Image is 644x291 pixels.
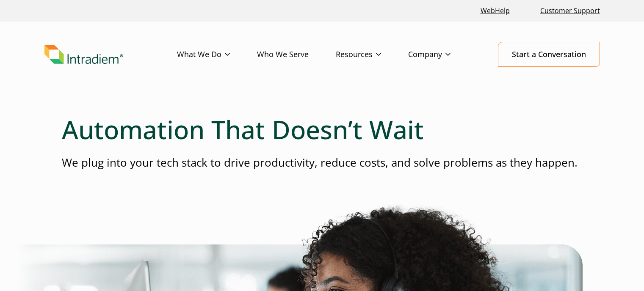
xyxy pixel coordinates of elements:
[62,155,583,170] p: We plug into your tech stack to drive productivity, reduce costs, and solve problems as they happen.
[498,42,600,67] a: Start a Conversation
[257,42,336,67] a: Who We Serve
[44,45,123,64] img: Intradiem
[336,42,408,67] a: Resources
[477,2,513,20] a: Link opens in a new window
[537,2,603,20] a: Customer Support
[62,114,583,145] h1: Automation That Doesn’t Wait
[44,45,177,64] a: Link to homepage of Intradiem
[408,42,478,67] a: Company
[177,42,257,67] a: What We Do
